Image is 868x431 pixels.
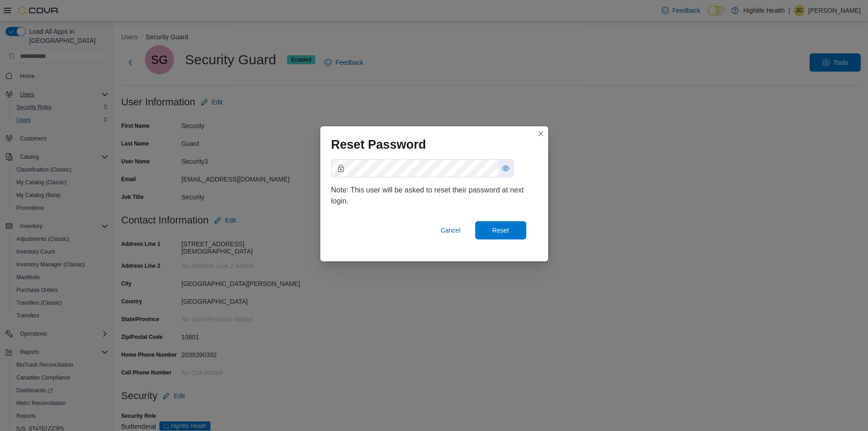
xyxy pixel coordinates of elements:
button: Cancel [437,221,464,239]
button: Show password as plain text. Note: this will visually expose your password on the screen. [498,160,513,177]
span: Reset [492,226,509,235]
button: Reset [475,221,526,239]
h1: Reset Password [331,137,426,152]
span: Cancel [441,226,461,235]
div: Note: This user will be asked to reset their password at next login. [331,185,537,207]
button: Closes this modal window [535,128,546,139]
